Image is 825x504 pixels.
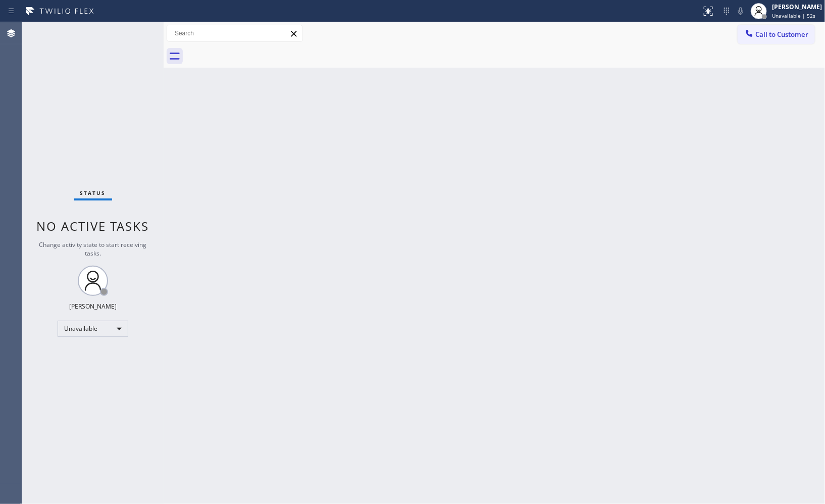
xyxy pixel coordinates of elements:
span: Unavailable | 52s [772,12,815,19]
span: Status [80,189,106,196]
span: Change activity state to start receiving tasks. [39,240,147,258]
div: [PERSON_NAME] [772,3,822,11]
span: No active tasks [37,218,149,234]
div: [PERSON_NAME] [69,302,117,311]
button: Call to Customer [738,25,815,44]
button: Mute [734,4,748,18]
input: Search [167,25,302,41]
div: Unavailable [58,321,128,337]
span: Call to Customer [755,30,808,39]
